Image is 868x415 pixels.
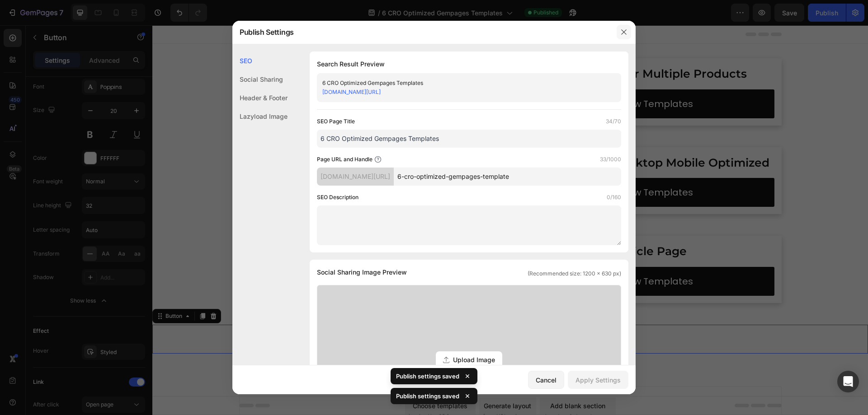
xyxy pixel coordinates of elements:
[94,242,344,270] a: Preview Templates
[837,371,859,392] div: Open Intercom Messenger
[373,218,622,234] h2: Listicle Page
[232,89,288,107] div: Header & Footer
[336,356,379,365] span: Add section
[175,71,262,86] div: Preview Templates
[373,129,622,146] h2: Product Page Desktop Mobile Optimized
[528,371,564,389] button: Cancel
[317,59,621,70] h1: Search Result Preview
[454,160,541,174] div: Preview Templates
[317,155,373,164] label: Page URL and Handle
[373,64,622,93] a: Preview Templates
[272,307,444,321] div: Rich Text Editor. Editing area: main
[94,40,344,57] h2: SpinalTrax™
[607,193,621,202] label: 0/160
[396,372,459,381] p: Publish settings saved
[94,129,344,146] h2: One Product Store Homepage
[454,249,541,263] div: Preview Templates
[175,160,262,174] div: Preview Templates
[528,270,621,278] span: (Recommended size: 1200 x 630 px)
[232,107,288,126] div: Lazyload Image
[373,242,622,270] a: Preview Templates
[11,287,32,295] div: Button
[317,168,394,186] div: [DOMAIN_NAME][URL]
[373,40,622,57] h2: Homepage For Multiple Products
[600,155,621,164] label: 33/1000
[175,249,262,263] div: Preview Templates
[317,193,359,202] label: SEO Description
[576,375,621,385] div: Apply Settings
[606,117,621,126] label: 34/70
[322,79,601,88] div: 6 CRO Optimized Gempages Templates
[536,375,557,385] div: Cancel
[250,299,466,328] a: Rich Text Editor. Editing area: main
[396,392,459,401] p: Publish settings saved
[232,51,288,70] div: SEO
[454,71,541,86] div: Preview Templates
[394,168,621,186] input: Handle
[568,371,628,389] button: Apply Settings
[317,130,621,148] input: Title
[317,117,355,126] label: SEO Page Title
[373,153,622,182] a: Preview Templates
[317,267,407,278] span: Social Sharing Image Preview
[232,20,612,44] div: Publish Settings
[94,153,344,182] a: Preview Templates
[272,307,444,321] p: BUY 6 CRO OPTIMIZED TEMPLATES NOW
[322,89,381,95] a: [DOMAIN_NAME][URL]
[94,218,344,234] h2: Advertorial Page
[94,64,344,93] a: Preview Templates
[453,355,495,364] span: Upload Image
[232,70,288,89] div: Social Sharing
